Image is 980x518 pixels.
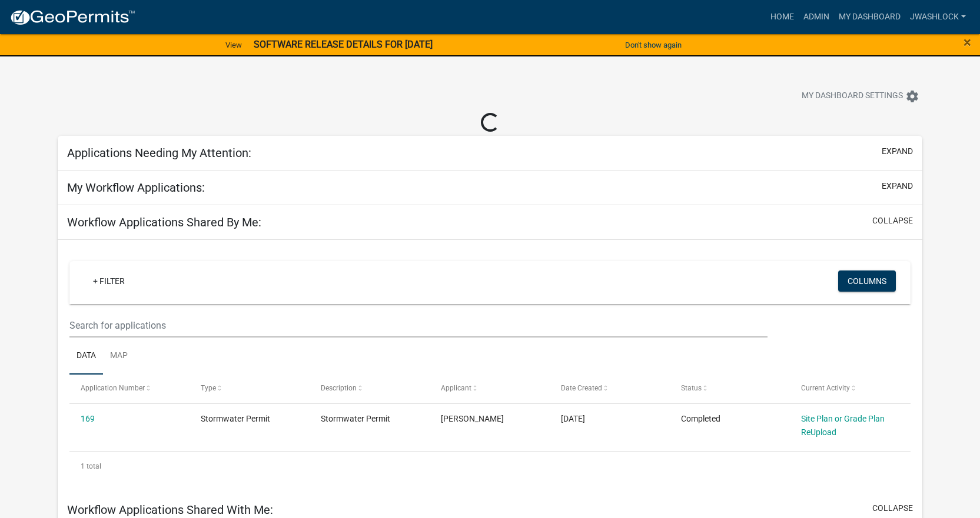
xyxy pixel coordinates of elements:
[681,384,702,392] span: Status
[69,337,103,375] a: Data
[834,6,905,28] a: My Dashboard
[766,6,799,28] a: Home
[620,35,686,55] button: Don't show again
[81,414,95,423] a: 169
[964,35,971,49] button: Close
[67,503,273,517] h5: Workflow Applications Shared With Me:
[964,34,971,51] span: ×
[872,502,913,514] button: collapse
[201,414,270,423] span: Stormwater Permit
[799,6,834,28] a: Admin
[310,375,430,403] datatable-header-cell: Description
[905,89,919,103] i: settings
[790,375,910,403] datatable-header-cell: Current Activity
[67,146,251,160] h5: Applications Needing My Attention:
[681,414,720,423] span: Completed
[838,270,896,292] button: Columns
[550,375,670,403] datatable-header-cell: Date Created
[801,384,850,392] span: Current Activity
[58,240,922,493] div: collapse
[69,313,767,337] input: Search for applications
[801,414,885,437] a: Site Plan or Grade Plan ReUpload
[67,181,205,195] h5: My Workflow Applications:
[561,414,585,423] span: 09/26/2022
[81,384,145,392] span: Application Number
[69,452,911,481] div: 1 total
[441,384,471,392] span: Applicant
[882,180,913,192] button: expand
[321,384,357,392] span: Description
[254,39,433,50] strong: SOFTWARE RELEASE DETAILS FOR [DATE]
[103,337,135,375] a: Map
[84,270,134,292] a: + Filter
[802,89,903,103] span: My Dashboard Settings
[430,375,550,403] datatable-header-cell: Applicant
[905,6,971,28] a: jwashlock
[670,375,790,403] datatable-header-cell: Status
[872,215,913,227] button: collapse
[561,384,602,392] span: Date Created
[190,375,310,403] datatable-header-cell: Type
[441,414,504,423] span: Brett Kiracofe
[67,215,261,229] h5: Workflow Applications Shared By Me:
[882,145,913,158] button: expand
[792,85,929,108] button: My Dashboard Settingssettings
[221,35,247,55] a: View
[321,414,390,423] span: Stormwater Permit
[69,375,190,403] datatable-header-cell: Application Number
[201,384,216,392] span: Type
